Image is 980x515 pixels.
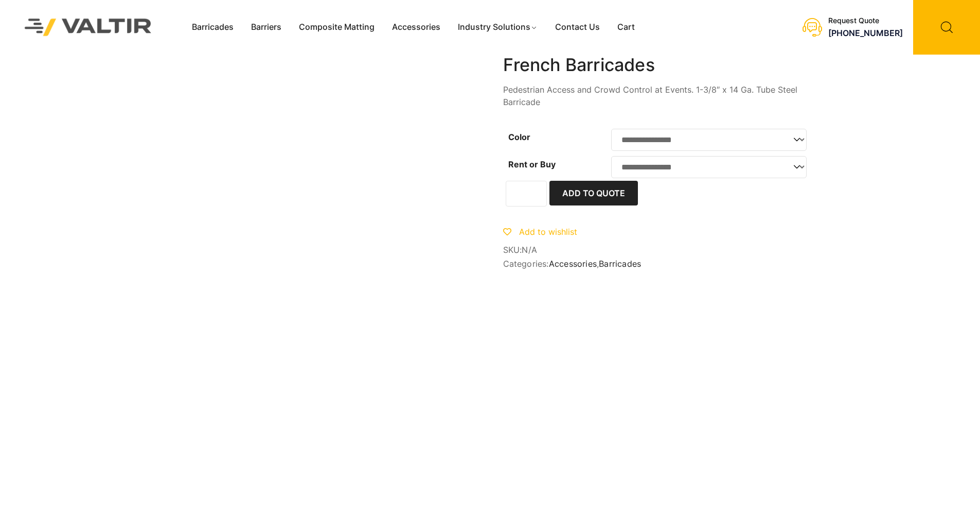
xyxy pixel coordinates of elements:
[506,181,547,207] input: Product quantity
[508,132,530,142] label: Color
[11,5,165,49] img: Valtir Rentals
[549,181,638,205] button: Add to Quote
[503,227,577,237] a: Add to wishlist
[503,259,812,269] span: Categories: ,
[383,20,449,35] a: Accessories
[242,20,290,35] a: Barriers
[599,259,641,269] a: Barricades
[503,83,812,108] p: Pedestrian Access and Crowd Control at Events. 1-3/8″ x 14 Ga. Tube Steel Barricade
[828,28,903,38] a: [PHONE_NUMBER]
[522,245,537,255] span: N/A
[609,20,644,35] a: Cart
[828,16,903,25] div: Request Quote
[449,20,546,35] a: Industry Solutions
[508,159,556,169] label: Rent or Buy
[546,20,609,35] a: Contact Us
[519,227,577,237] span: Add to wishlist
[503,245,812,255] span: SKU:
[183,20,242,35] a: Barricades
[503,55,812,76] h1: French Barricades
[290,20,383,35] a: Composite Matting
[549,259,597,269] a: Accessories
